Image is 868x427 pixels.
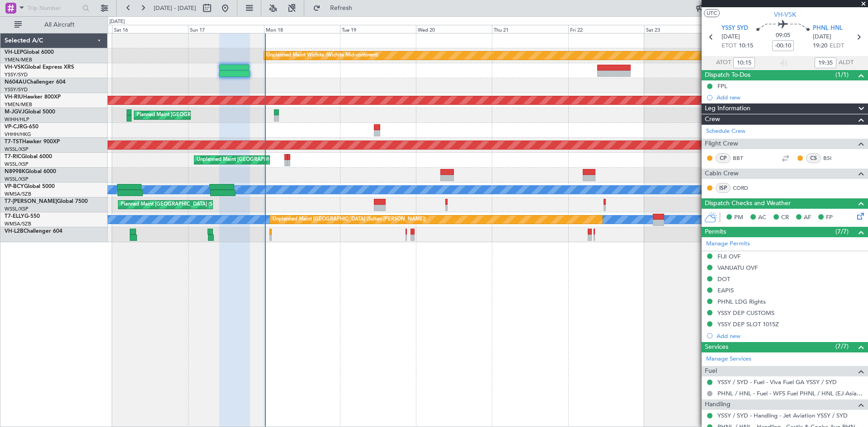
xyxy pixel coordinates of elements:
span: VH-RIU [5,94,23,100]
span: Dispatch To-Dos [705,70,750,80]
a: N604AUChallenger 604 [5,80,66,85]
a: BBT [733,154,753,162]
div: ISP [716,183,731,193]
a: T7-RICGlobal 6000 [5,154,52,160]
a: Schedule Crew [706,127,745,136]
a: BSI [823,154,844,162]
div: VANUATU OVF [717,264,758,272]
span: 19:20 [813,42,827,51]
span: T7-[PERSON_NAME] [5,199,57,204]
span: (7/7) [835,342,849,351]
div: YSSY DEP CUSTOMS [717,309,774,317]
a: VP-BCYGlobal 5000 [5,184,55,189]
a: VH-L2BChallenger 604 [5,229,62,234]
span: (1/1) [835,70,849,80]
span: Fuel [705,366,717,376]
span: CR [781,213,789,222]
span: ALDT [839,58,854,67]
a: YMEN/MEB [5,101,32,108]
span: FP [826,213,833,222]
a: YSSY/SYD [5,86,28,93]
div: Unplanned Maint [GEOGRAPHIC_DATA] (Seletar) [197,153,309,167]
input: --:-- [815,57,836,68]
span: VH-VSK [774,10,796,19]
a: T7-[PERSON_NAME]Global 7500 [5,199,88,204]
span: Crew [705,114,720,125]
a: VH-VSKGlobal Express XRS [5,65,74,70]
span: Services [705,342,728,352]
button: All Aircraft [10,18,98,32]
a: Manage Permits [706,239,750,249]
span: [DATE] - [DATE] [154,4,196,12]
a: VP-CJRG-650 [5,124,38,130]
a: WSSL/XSP [5,161,28,168]
span: VP-CJR [5,124,23,130]
span: VH-VSK [5,65,24,70]
a: Manage Services [706,355,751,364]
a: PHNL / HNL - Fuel - WFS Fuel PHNL / HNL (EJ Asia Only) [717,389,863,397]
span: ATOT [716,58,731,67]
a: VHHH/HKG [5,131,31,138]
div: Sun 17 [188,25,264,33]
span: ELDT [830,42,844,51]
div: DOT [717,275,730,283]
div: Sat 23 [644,25,720,33]
span: AC [758,213,766,222]
a: CORD [733,184,753,192]
span: M-JGVJ [5,109,24,115]
span: Leg Information [705,103,750,114]
input: --:-- [733,57,755,68]
span: (7/7) [835,227,849,236]
span: 09:05 [776,31,790,40]
button: Refresh [309,1,363,15]
a: YSSY / SYD - Fuel - Viva Fuel GA YSSY / SYD [717,378,837,386]
span: All Aircraft [24,22,95,28]
div: Unplanned Maint [GEOGRAPHIC_DATA] (Sultan [PERSON_NAME]) [273,213,426,226]
a: YSSY/SYD [5,71,28,78]
span: T7-RIC [5,154,21,160]
div: Wed 20 [416,25,492,33]
a: T7-TSTHawker 900XP [5,139,60,145]
div: FIJI OVF [717,253,741,260]
a: YSSY / SYD - Handling - Jet Aviation YSSY / SYD [717,412,848,419]
span: Cabin Crew [705,169,739,179]
span: Dispatch Checks and Weather [705,198,791,209]
div: Add new [717,94,863,101]
span: PHNL HNL [813,24,843,33]
div: Planned Maint [GEOGRAPHIC_DATA] (Seletar) [137,108,243,122]
div: Thu 21 [492,25,568,33]
div: Sat 16 [112,25,188,33]
span: AF [804,213,811,222]
span: 10:15 [739,42,753,51]
a: WMSA/SZB [5,191,31,197]
span: YSSY SYD [722,24,748,33]
div: Tue 19 [340,25,416,33]
div: Add new [717,332,863,340]
a: N8998KGlobal 6000 [5,169,56,174]
span: [DATE] [813,33,831,42]
span: VH-LEP [5,50,23,55]
div: Mon 18 [264,25,340,33]
a: VH-LEPGlobal 6000 [5,50,54,55]
div: EAPIS [717,286,734,294]
a: WSSL/XSP [5,146,28,153]
span: [DATE] [722,33,740,42]
a: VH-RIUHawker 800XP [5,94,61,100]
a: T7-ELLYG-550 [5,214,40,219]
div: Fri 22 [568,25,644,33]
div: CS [806,153,821,163]
button: UTC [704,9,720,17]
div: [DATE] [109,18,125,26]
div: PHNL LDG Rights [717,298,766,305]
span: T7-ELLY [5,214,24,219]
div: CP [716,153,731,163]
a: WSSL/XSP [5,176,28,183]
a: M-JGVJGlobal 5000 [5,109,55,115]
a: WSSL/XSP [5,206,28,212]
span: N8998K [5,169,25,174]
div: FPL [717,82,727,90]
span: Permits [705,227,726,237]
div: Unplanned Maint Wichita (Wichita Mid-continent) [266,49,378,62]
span: VP-BCY [5,184,24,189]
a: WIHH/HLP [5,116,29,123]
